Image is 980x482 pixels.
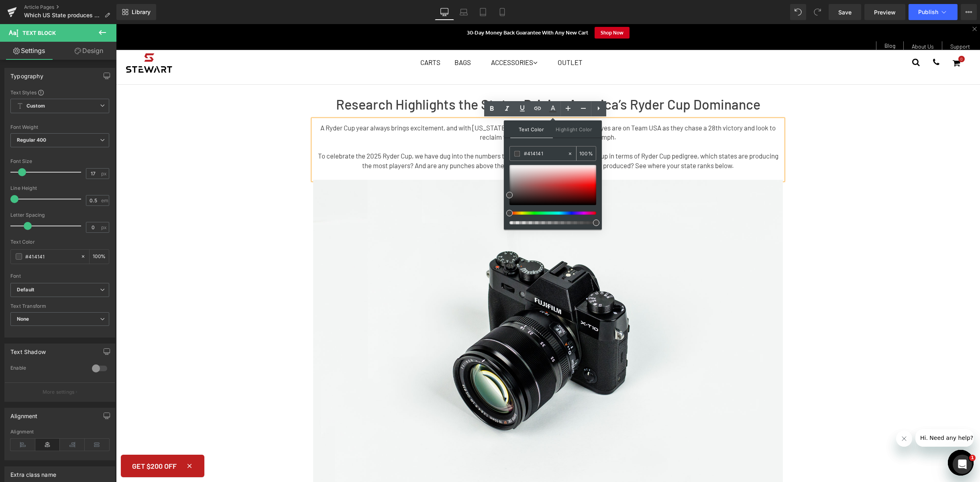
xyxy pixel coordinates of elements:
[5,382,115,401] button: More settings
[553,120,595,138] span: Highlight Color
[17,316,29,322] b: None
[790,4,806,20] button: Undo
[524,149,567,158] input: Color
[780,407,796,423] iframe: Close message
[831,31,850,43] a: 0
[10,344,46,355] div: Text Shadow
[5,6,58,12] span: Hi. Need any help?
[577,146,596,161] div: %
[10,365,84,373] div: Enable
[10,159,109,164] div: Font Size
[493,4,512,20] a: Mobile
[10,185,109,191] div: Line Height
[5,431,88,453] button: GET $200 OFF
[799,405,858,423] iframe: Message from company
[22,30,56,36] span: Text Block
[435,4,454,20] a: Desktop
[197,73,667,87] h1: Research Highlights the States Driving America’s Ryder Cup Dominance
[101,198,108,203] span: em
[25,252,77,261] input: Color
[10,408,38,419] div: Alignment
[338,30,355,46] a: Bags
[961,4,977,20] button: More
[918,9,938,15] span: Publish
[10,303,109,309] div: Text Transform
[24,12,101,18] span: Which US State produces the most Ryder Cup Players?
[473,4,493,20] a: Tablet
[838,8,852,16] span: Save
[10,29,56,49] img: Stewart Golf USA
[10,68,43,79] div: Typography
[26,103,45,110] b: Custom
[375,30,422,46] a: Accessories
[10,467,56,478] div: Extra class name
[132,8,151,16] span: Library
[10,239,109,245] div: Text Color
[796,19,818,26] a: About Us
[43,388,75,396] p: More settings
[809,4,825,20] button: Redo
[101,225,108,230] span: px
[442,30,467,46] a: Outlet
[874,8,896,16] span: Preview
[909,4,958,20] button: Publish
[116,4,156,20] a: New Library
[60,42,118,60] a: Design
[10,429,109,435] div: Alignment
[10,124,109,130] div: Font Weight
[10,273,109,279] div: Font
[197,99,667,118] p: A Ryder Cup year always brings excitement, and with [US_STATE] set to host the 45th edition, all ...
[24,4,116,10] a: Article Pages
[10,89,109,96] div: Text Styles
[10,212,109,218] div: Letter Spacing
[864,4,905,20] a: Preview
[842,32,849,38] span: 0
[17,137,47,143] b: Regular 400
[479,3,513,15] a: Shop Now
[197,127,667,146] p: To celebrate the 2025 Ryder Cup, we have dug into the numbers to see how America’s states stack u...
[454,4,473,20] a: Laptop
[768,18,779,25] a: Blog
[953,455,972,474] iframe: Intercom live chat
[17,287,34,293] i: Default
[90,250,109,264] div: %
[101,171,108,176] span: px
[510,120,553,138] span: Text Color
[834,19,854,26] a: Support
[304,30,324,46] a: Carts
[832,426,858,451] iframe: Button to launch messaging window
[969,455,976,461] span: 1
